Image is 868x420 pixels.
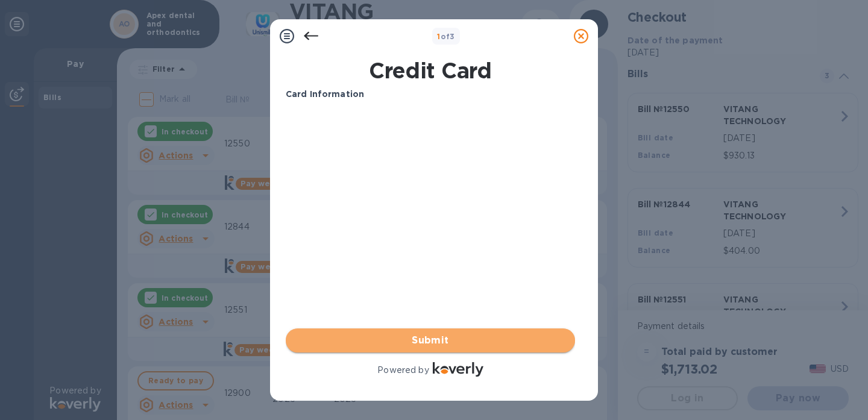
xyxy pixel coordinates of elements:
[437,32,440,41] span: 1
[377,364,429,377] p: Powered by
[433,362,483,377] img: Logo
[281,58,580,83] h1: Credit Card
[286,110,575,291] iframe: Your browser does not support iframes
[437,32,455,41] b: of 3
[286,89,364,99] b: Card Information
[286,328,575,353] button: Submit
[295,333,565,348] span: Submit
